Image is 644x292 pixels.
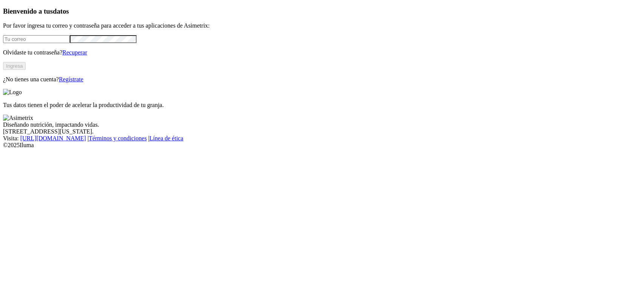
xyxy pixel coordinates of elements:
[3,135,641,142] div: Visita : | |
[3,115,33,121] img: Asimetrix
[3,142,641,149] div: © 2025 Iluma
[3,49,641,56] p: Olvidaste tu contraseña?
[89,135,147,141] a: Términos y condiciones
[3,89,22,96] img: Logo
[59,76,83,82] a: Regístrate
[3,62,26,70] button: Ingresa
[62,49,87,56] a: Recuperar
[3,76,641,83] p: ¿No tienes una cuenta?
[53,7,69,15] span: datos
[3,22,641,29] p: Por favor ingresa tu correo y contraseña para acceder a tus aplicaciones de Asimetrix:
[149,135,183,141] a: Línea de ética
[3,35,70,43] input: Tu correo
[3,7,641,16] h3: Bienvenido a tus
[3,121,641,128] div: Diseñando nutrición, impactando vidas.
[3,128,641,135] div: [STREET_ADDRESS][US_STATE].
[20,135,86,141] a: [URL][DOMAIN_NAME]
[3,102,641,109] p: Tus datos tienen el poder de acelerar la productividad de tu granja.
